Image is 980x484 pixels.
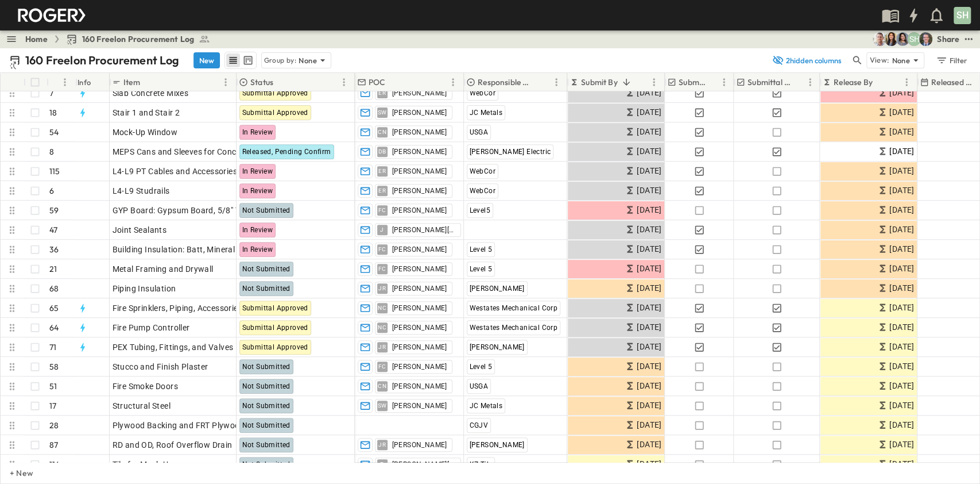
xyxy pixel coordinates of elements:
p: Submitted? [679,76,706,88]
span: Not Submitted [242,382,290,390]
p: 21 [49,263,57,275]
button: Sort [51,76,64,89]
span: [PERSON_NAME][EMAIL_ADDRESS][DOMAIN_NAME] [392,460,456,469]
p: None [299,55,317,66]
span: USGA [470,128,489,136]
span: ER [378,171,386,171]
span: [PERSON_NAME] Electric [470,148,551,156]
span: KZ Tile [470,460,493,468]
button: Menu [549,75,563,89]
p: Released Date [931,76,977,88]
span: [PERSON_NAME] [392,323,447,332]
span: Submittal Approved [242,324,308,332]
span: [DATE] [637,106,661,119]
span: Westates Mechanical Corp [470,324,558,332]
span: [DATE] [637,125,661,139]
button: Menu [446,75,460,89]
span: SW [378,405,387,406]
span: WebCor [470,89,495,97]
button: Menu [803,75,817,89]
div: Share [937,33,959,45]
span: CGJV [470,421,489,429]
span: Joint Sealants [113,224,167,236]
span: [PERSON_NAME] [392,343,447,352]
img: Kim Bowen (kbowen@cahill-sf.com) [884,32,898,46]
span: Submittal Approved [242,343,308,351]
span: ER [378,93,386,93]
span: [DATE] [637,438,661,451]
button: Sort [142,76,155,89]
img: Fabiola Canchola (fcanchola@cahill-sf.com) [896,32,909,46]
div: SH [954,7,971,24]
button: Filter [931,52,971,68]
span: [DATE] [889,340,914,354]
a: Home [25,33,48,45]
span: 160 Freelon Procurement Log [82,33,195,45]
span: Level 5 [470,363,493,371]
span: [DATE] [637,262,661,275]
p: 64 [49,322,59,333]
span: [DATE] [889,418,914,432]
span: In Review [242,187,273,195]
span: ER [378,190,386,191]
p: None [892,55,910,66]
span: [DATE] [889,282,914,295]
span: [DATE] [889,262,914,275]
p: Responsible Contractor [478,76,534,88]
span: [DATE] [637,282,661,295]
button: kanban view [241,53,255,67]
span: Not Submitted [242,402,290,410]
span: [DATE] [637,223,661,236]
span: [PERSON_NAME] [392,440,447,450]
span: [PERSON_NAME] [392,362,447,371]
img: Jared Salin (jsalin@cahill-sf.com) [919,32,932,46]
button: Sort [708,76,721,89]
span: [DATE] [637,379,661,393]
button: Menu [900,75,913,89]
button: New [193,52,220,68]
button: Menu [647,75,661,89]
span: [DATE] [889,360,914,373]
p: 71 [49,341,56,353]
span: [PERSON_NAME] [392,147,447,156]
p: 114 [49,459,60,470]
p: 51 [49,381,57,392]
p: 87 [49,439,58,451]
span: [DATE] [889,399,914,412]
span: [PERSON_NAME] [392,304,447,313]
p: 7 [49,87,53,99]
span: [DATE] [889,321,914,334]
span: Not Submitted [242,460,290,468]
span: Level 5 [470,265,493,273]
span: USGA [470,382,489,390]
span: Fire Sprinklers, Piping, Accessories [113,302,242,314]
span: [DATE] [637,164,661,178]
span: JC Metals [470,109,503,117]
div: Info [78,66,91,98]
a: 160 Freelon Procurement Log [66,33,211,45]
span: In Review [242,245,273,253]
button: 2hidden columns [765,52,848,68]
p: + New [10,467,17,479]
button: Menu [717,75,731,89]
p: Group by: [264,55,297,66]
span: [DATE] [889,438,914,451]
span: [DATE] [889,223,914,236]
button: test [962,32,975,46]
span: [DATE] [889,145,914,158]
span: Not Submitted [242,441,290,449]
span: [PERSON_NAME] [392,186,447,195]
span: L4-L9 Studrails [113,185,170,197]
button: Sort [537,76,549,89]
span: [DATE] [637,145,661,158]
span: [DATE] [637,184,661,197]
span: Fire Smoke Doors [113,381,178,392]
span: Piping Insulation [113,283,176,294]
img: Mickie Parrish (mparrish@cahill-sf.com) [873,32,886,46]
span: Not Submitted [242,363,290,371]
span: Fire Pump Controller [113,322,190,333]
p: 28 [49,420,59,431]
